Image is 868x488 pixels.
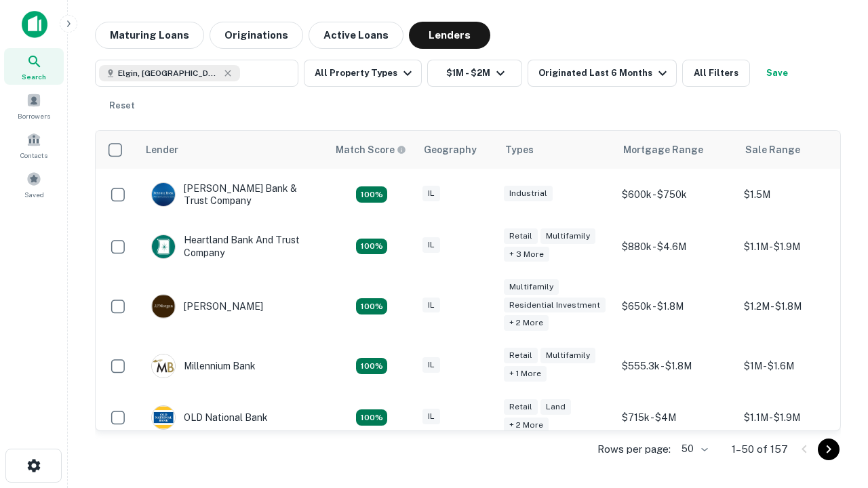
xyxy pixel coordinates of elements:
div: IL [422,298,440,313]
img: picture [152,406,175,429]
span: Elgin, [GEOGRAPHIC_DATA], [GEOGRAPHIC_DATA] [118,67,220,79]
div: Matching Properties: 23, hasApolloMatch: undefined [356,298,387,314]
button: Originated Last 6 Months [528,60,677,87]
div: Millennium Bank [151,354,256,378]
div: [PERSON_NAME] [151,294,263,319]
p: Rows per page: [597,441,671,457]
a: Saved [4,166,64,203]
div: OLD National Bank [151,405,268,430]
td: $600k - $750k [615,169,737,220]
th: Lender [138,131,328,169]
td: $1M - $1.6M [737,340,859,392]
a: Search [4,48,64,85]
span: Contacts [20,150,47,161]
div: Land [540,399,571,415]
button: Reset [100,92,144,119]
div: Retail [504,348,538,363]
div: Geography [424,142,477,158]
th: Sale Range [737,131,859,169]
div: Matching Properties: 28, hasApolloMatch: undefined [356,186,387,203]
td: $715k - $4M [615,392,737,443]
span: Borrowers [18,110,50,121]
button: Save your search to get updates of matches that match your search criteria. [755,60,799,87]
div: + 1 more [504,366,547,382]
a: Borrowers [4,87,64,124]
div: Mortgage Range [623,142,703,158]
th: Geography [416,131,497,169]
div: Retail [504,399,538,415]
div: Residential Investment [504,298,606,313]
div: Retail [504,228,538,244]
span: Search [22,71,46,82]
img: capitalize-icon.png [22,11,47,38]
button: Active Loans [309,22,403,49]
a: Contacts [4,127,64,163]
div: Originated Last 6 Months [538,65,671,81]
div: Capitalize uses an advanced AI algorithm to match your search with the best lender. The match sco... [336,142,406,157]
div: + 3 more [504,247,549,262]
div: + 2 more [504,418,549,433]
button: All Property Types [304,60,422,87]
td: $1.1M - $1.9M [737,220,859,272]
div: + 2 more [504,315,549,331]
div: IL [422,186,440,201]
td: $880k - $4.6M [615,220,737,272]
div: Multifamily [504,279,559,295]
p: 1–50 of 157 [732,441,788,457]
div: Multifamily [540,228,595,244]
div: IL [422,409,440,424]
img: picture [152,183,175,206]
button: All Filters [682,60,750,87]
h6: Match Score [336,142,403,157]
td: $555.3k - $1.8M [615,340,737,392]
div: Lender [146,142,178,158]
div: 50 [676,439,710,459]
th: Mortgage Range [615,131,737,169]
div: Matching Properties: 16, hasApolloMatch: undefined [356,358,387,374]
div: [PERSON_NAME] Bank & Trust Company [151,182,314,207]
div: IL [422,237,440,253]
td: $1.5M [737,169,859,220]
div: Multifamily [540,348,595,363]
td: $1.1M - $1.9M [737,392,859,443]
div: Industrial [504,186,553,201]
div: Matching Properties: 20, hasApolloMatch: undefined [356,239,387,255]
button: Go to next page [818,439,840,460]
th: Capitalize uses an advanced AI algorithm to match your search with the best lender. The match sco... [328,131,416,169]
img: picture [152,354,175,378]
div: IL [422,357,440,373]
span: Saved [24,189,44,200]
div: Sale Range [745,142,800,158]
button: Maturing Loans [95,22,204,49]
div: Types [505,142,534,158]
div: Matching Properties: 22, hasApolloMatch: undefined [356,409,387,426]
td: $650k - $1.8M [615,272,737,341]
button: $1M - $2M [427,60,522,87]
iframe: Chat Widget [800,380,868,445]
img: picture [152,295,175,318]
button: Lenders [409,22,490,49]
img: picture [152,235,175,258]
button: Originations [210,22,303,49]
td: $1.2M - $1.8M [737,272,859,341]
div: Heartland Bank And Trust Company [151,234,314,258]
th: Types [497,131,615,169]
